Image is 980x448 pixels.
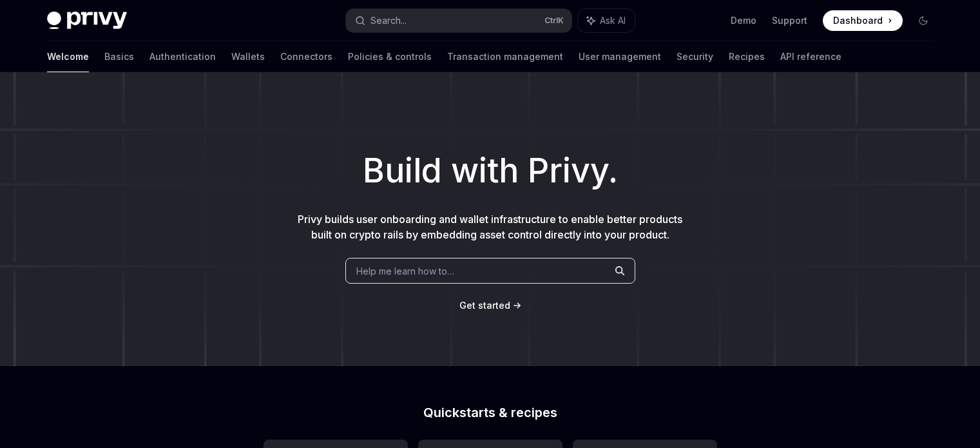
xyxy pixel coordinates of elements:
[833,14,883,27] span: Dashboard
[280,41,332,72] a: Connectors
[47,12,127,30] img: dark logo
[21,146,959,196] h1: Build with Privy.
[348,41,432,72] a: Policies & controls
[731,14,756,27] a: Demo
[677,41,713,72] a: Security
[298,213,682,241] span: Privy builds user onboarding and wallet infrastructure to enable better products built on crypto ...
[913,10,934,31] button: Toggle dark mode
[578,9,635,32] button: Ask AI
[459,300,510,311] span: Get started
[346,9,572,32] button: Search...CtrlK
[104,41,134,72] a: Basics
[823,10,903,31] a: Dashboard
[729,41,765,72] a: Recipes
[459,299,510,312] a: Get started
[600,14,626,27] span: Ask AI
[544,15,564,26] span: Ctrl K
[370,13,407,28] div: Search...
[47,41,89,72] a: Welcome
[356,264,454,278] span: Help me learn how to…
[579,41,661,72] a: User management
[772,14,807,27] a: Support
[149,41,216,72] a: Authentication
[264,406,717,419] h2: Quickstarts & recipes
[447,41,563,72] a: Transaction management
[780,41,841,72] a: API reference
[231,41,265,72] a: Wallets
